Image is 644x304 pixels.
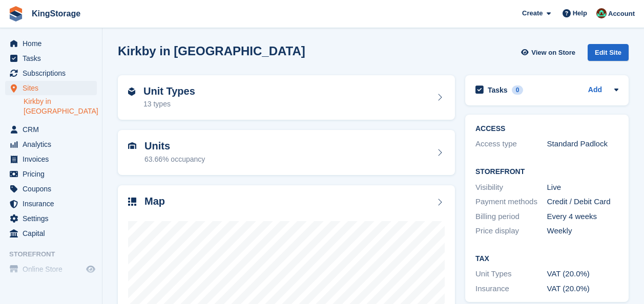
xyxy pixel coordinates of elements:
[24,97,97,116] a: Kirkby in [GEOGRAPHIC_DATA]
[5,226,97,241] a: menu
[128,88,135,96] img: unit-type-icn-2b2737a686de81e16bb02015468b77c625bbabd49415b5ef34ead5e3b44a266d.svg
[475,268,547,280] div: Unit Types
[475,196,547,208] div: Payment methods
[588,44,629,61] div: Edit Site
[5,81,97,95] a: menu
[547,182,619,193] div: Live
[488,85,508,95] h2: Tasks
[475,138,547,150] div: Access type
[23,262,84,276] span: Online Store
[5,36,97,51] a: menu
[5,152,97,166] a: menu
[144,196,165,207] h2: Map
[5,182,97,196] a: menu
[475,125,618,133] h2: ACCESS
[118,44,305,58] h2: Kirkby in [GEOGRAPHIC_DATA]
[23,182,84,196] span: Coupons
[128,142,136,149] img: unit-icn-7be61d7bf1b0ce9d3e12c5938cc71ed9869f7b940bace4675aadf7bd6d80202e.svg
[588,84,602,96] a: Add
[144,140,205,152] h2: Units
[128,198,136,206] img: map-icn-33ee37083ee616e46c38cad1a60f524a97daa1e2b2c8c0bc3eb3415660979fc1.svg
[144,154,205,165] div: 63.66% occupancy
[5,211,97,226] a: menu
[118,130,455,175] a: Units 63.66% occupancy
[23,51,84,66] span: Tasks
[23,81,84,95] span: Sites
[512,85,524,95] div: 0
[5,51,97,66] a: menu
[596,8,607,18] img: John King
[143,85,195,97] h2: Unit Types
[23,66,84,80] span: Subscriptions
[475,168,618,176] h2: Storefront
[608,9,635,19] span: Account
[5,167,97,181] a: menu
[85,263,97,275] a: Preview store
[5,262,97,276] a: menu
[475,283,547,295] div: Insurance
[547,211,619,223] div: Every 4 weeks
[143,99,195,110] div: 13 types
[23,197,84,211] span: Insurance
[28,5,85,22] a: KingStorage
[5,197,97,211] a: menu
[522,8,543,18] span: Create
[588,44,629,65] a: Edit Site
[475,211,547,223] div: Billing period
[9,249,102,259] span: Storefront
[531,48,575,58] span: View on Store
[23,137,84,151] span: Analytics
[475,182,547,193] div: Visibility
[23,226,84,241] span: Capital
[5,122,97,137] a: menu
[547,196,619,208] div: Credit / Debit Card
[547,225,619,237] div: Weekly
[547,138,619,150] div: Standard Padlock
[8,6,24,21] img: stora-icon-8386f47178a22dfd0bd8f6a31ec36ba5ce8667c1dd55bd0f319d3a0aa187defe.svg
[547,283,619,295] div: VAT (20.0%)
[23,122,84,137] span: CRM
[5,66,97,80] a: menu
[23,152,84,166] span: Invoices
[520,44,579,61] a: View on Store
[547,268,619,280] div: VAT (20.0%)
[23,211,84,226] span: Settings
[5,137,97,151] a: menu
[23,167,84,181] span: Pricing
[23,36,84,51] span: Home
[573,8,587,18] span: Help
[475,255,618,263] h2: Tax
[475,225,547,237] div: Price display
[118,75,455,120] a: Unit Types 13 types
